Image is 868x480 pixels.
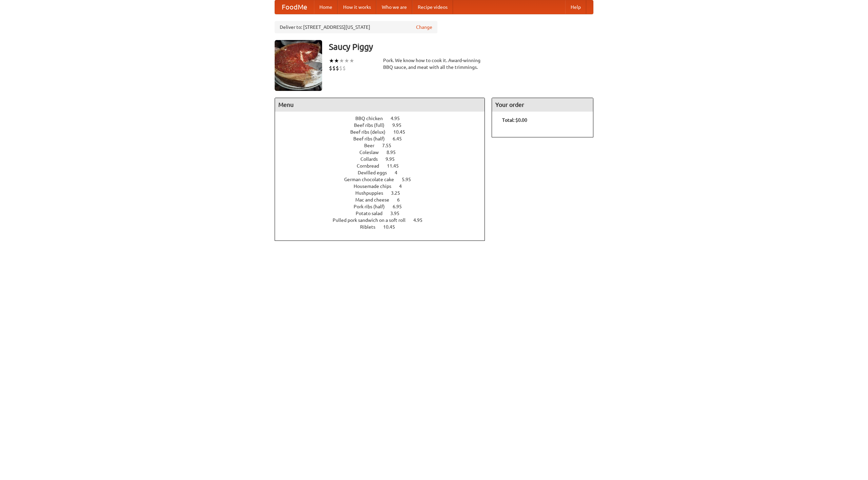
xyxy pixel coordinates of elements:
a: Pulled pork sandwich on a soft roll 4.95 [333,217,435,223]
a: Cornbread 11.45 [357,163,411,169]
span: Housemade chips [354,184,398,189]
span: Coleslaw [359,150,386,155]
a: German chocolate cake 5.95 [344,177,423,182]
div: Pork. We know how to cook it. Award-winning BBQ sauce, and meat with all the trimmings. [383,57,485,71]
li: $ [339,64,342,72]
span: 4 [395,170,404,175]
span: 4.95 [413,217,429,223]
a: Collards 9.95 [360,156,407,162]
a: Help [565,0,586,14]
li: ★ [334,57,339,64]
a: Recipe videos [412,0,453,14]
span: 5.95 [402,177,418,182]
li: $ [342,64,346,72]
a: Housemade chips 4 [354,184,414,189]
span: 10.45 [383,224,402,230]
span: Hushpuppies [355,190,390,196]
span: Beer [364,143,381,148]
span: Mac and cheese [355,197,396,203]
li: ★ [349,57,354,64]
span: Collards [360,156,384,162]
a: Beef ribs (delux) 10.45 [350,129,418,135]
span: 9.95 [392,122,408,128]
li: $ [336,64,339,72]
span: Devilled eggs [358,170,394,175]
h4: Menu [275,98,485,112]
li: ★ [339,57,344,64]
span: 3.95 [390,211,406,216]
span: Pork ribs (half) [354,204,392,209]
a: Devilled eggs 4 [358,170,410,175]
a: How it works [338,0,376,14]
span: Beef ribs (delux) [350,129,392,135]
span: 6.45 [393,136,409,141]
span: Beef ribs (half) [353,136,392,141]
a: Hushpuppies 3.25 [355,190,413,196]
span: 9.95 [386,156,401,162]
span: Riblets [360,224,382,230]
h4: Your order [492,98,593,112]
span: 11.45 [387,163,406,169]
span: Potato salad [356,211,389,216]
a: Coleslaw 8.95 [359,150,408,155]
span: Pulled pork sandwich on a soft roll [333,217,412,223]
span: Beef ribs (full) [354,122,391,128]
span: 10.45 [393,129,412,135]
span: 4 [399,184,409,189]
li: ★ [344,57,349,64]
span: 7.55 [382,143,398,148]
div: Deliver to: [STREET_ADDRESS][US_STATE] [275,21,437,33]
a: FoodMe [275,0,314,14]
b: Total: $0.00 [502,117,527,123]
span: 3.25 [391,190,407,196]
a: Beer 7.55 [364,143,404,148]
li: $ [332,64,336,72]
h3: Saucy Piggy [329,40,593,54]
a: Potato salad 3.95 [356,211,412,216]
span: BBQ chicken [355,116,390,121]
a: Change [416,24,432,31]
span: German chocolate cake [344,177,401,182]
li: $ [329,64,332,72]
a: Who we are [376,0,412,14]
li: ★ [329,57,334,64]
a: BBQ chicken 4.95 [355,116,412,121]
a: Beef ribs (full) 9.95 [354,122,414,128]
a: Mac and cheese 6 [355,197,412,203]
span: 6.95 [393,204,409,209]
span: 4.95 [391,116,407,121]
a: Riblets 10.45 [360,224,408,230]
span: Cornbread [357,163,386,169]
a: Home [314,0,338,14]
img: angular.jpg [275,40,322,91]
span: 6 [397,197,407,203]
span: 8.95 [387,150,402,155]
a: Pork ribs (half) 6.95 [354,204,414,209]
a: Beef ribs (half) 6.45 [353,136,414,141]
